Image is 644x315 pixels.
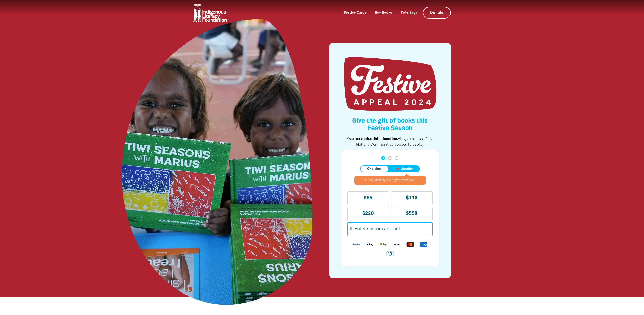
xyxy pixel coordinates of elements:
[400,167,413,170] span: Monthly
[403,242,417,247] img: Mastercard logo
[364,196,372,200] span: $55
[347,191,389,205] button: $55
[383,251,397,256] img: Diners Club logo
[389,166,419,172] button: Monthly
[363,242,377,247] img: Apple Pay logo
[391,191,433,205] button: $110
[390,242,403,247] img: Visa logo
[352,118,428,131] span: Give the gift of books this Festive Season
[372,9,395,16] a: Buy Books
[367,167,382,170] span: One-time
[347,207,389,220] button: $220
[360,165,420,172] div: Donation frequency
[396,167,399,170] i: favorite
[406,196,417,200] span: $110
[423,7,451,19] a: Donate
[341,136,439,148] p: Your will give remote First Nations Communities access to books.
[341,9,369,16] a: Festive Cards
[354,176,426,185] div: Giving monthly has a greater impact
[391,207,433,220] button: $550
[406,211,417,216] span: $550
[388,156,392,160] button: Navigate to step 2 of 3 to enter your details
[398,9,420,16] a: Tote Bags
[377,242,390,247] img: Google Pay logo
[362,211,374,216] span: $220
[348,223,353,236] span: $
[361,166,389,172] button: One-time
[355,137,397,141] strong: tax deductible donation
[352,223,432,236] input: Enter custom amount
[347,238,433,260] div: Available payment methods
[350,242,363,247] img: Paypal logo
[417,242,430,247] img: American Express logo
[122,19,312,305] img: ILF Festive Season Image
[381,156,385,160] button: Navigate to step 1 of 3 to enter your donation amount
[395,156,398,160] button: Navigate to step 3 of 3 to enter your payment details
